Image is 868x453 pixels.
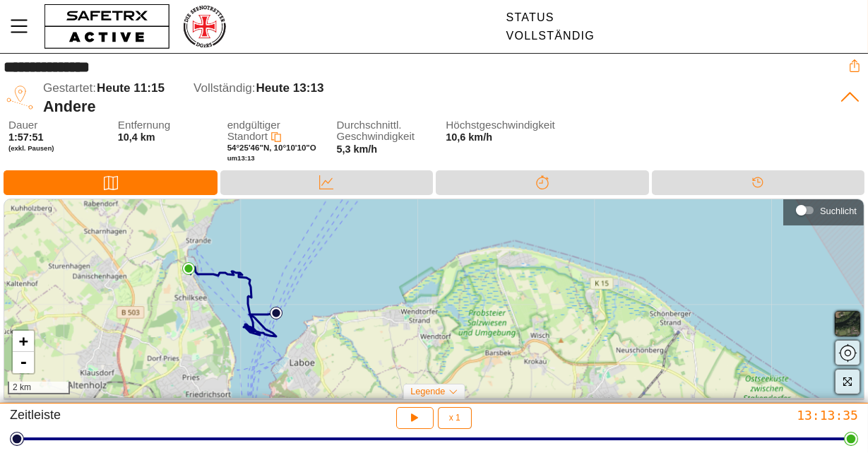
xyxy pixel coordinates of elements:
[436,170,649,195] div: Trennung
[182,4,227,49] img: RescueLogo.png
[438,407,472,429] button: x 1
[449,413,460,423] font: x 1
[13,331,34,352] a: Vergrößern
[8,119,37,131] font: Dauer
[8,131,44,143] font: 1:57:51
[182,262,195,275] img: PathEnd.svg
[10,408,61,422] font: Zeitleiste
[4,81,36,114] img: TRIP.svg
[118,119,170,131] font: Entfernung
[446,119,555,131] font: Höchstgeschwindigkeit
[506,30,595,42] font: Vollständig
[227,143,316,152] font: 54°25'46"N, 10°10'10"O
[270,307,283,319] img: PathStart.svg
[237,154,255,162] font: 13:13
[790,200,857,221] div: Suchlicht
[118,131,155,143] font: 10,4 km
[337,143,378,155] font: 5,3 km/h
[652,170,865,195] div: Zeitleiste
[506,11,554,23] font: Status
[97,81,165,95] font: Heute 11:15
[797,408,858,423] font: 13:13:35
[410,387,445,396] font: Legende
[19,353,28,371] font: -
[13,382,31,392] font: 2 km
[820,206,857,216] font: Suchlicht
[194,81,255,95] font: Vollständig:
[13,352,34,373] a: Herauszoomen
[337,119,415,143] font: Durchschnittl. Geschwindigkeit
[4,170,218,195] div: Karte
[8,144,54,152] font: (exkl. Pausen)
[227,154,237,162] font: um
[256,81,323,95] font: Heute 13:13
[43,81,96,95] font: Gestartet:
[43,98,95,115] font: Andere
[220,170,434,195] div: Daten
[227,119,280,143] font: endgültiger Standort
[19,332,28,350] font: +
[446,131,492,143] font: 10,6 km/h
